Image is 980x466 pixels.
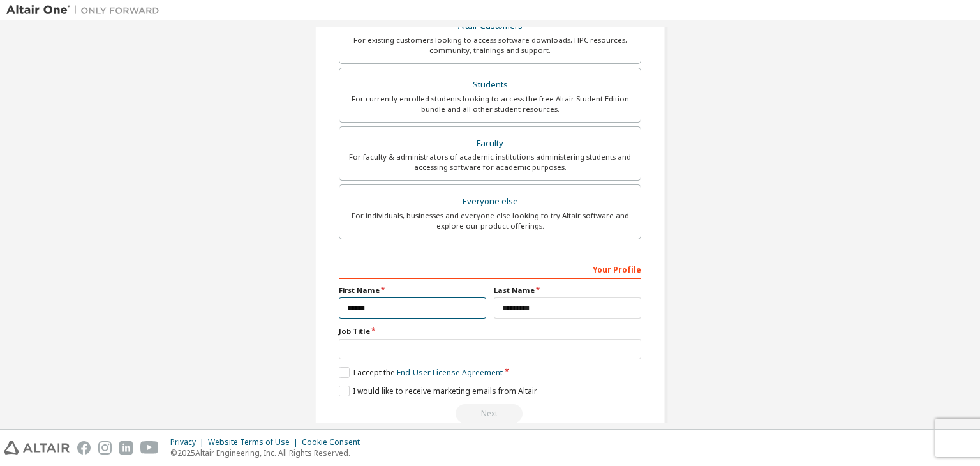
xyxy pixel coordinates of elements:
div: Everyone else [347,193,633,211]
img: instagram.svg [98,441,112,455]
img: Altair One [6,4,166,17]
div: For existing customers looking to access software downloads, HPC resources, community, trainings ... [347,35,633,56]
div: For individuals, businesses and everyone else looking to try Altair software and explore our prod... [347,211,633,231]
div: Read and acccept EULA to continue [339,404,641,423]
div: Students [347,76,633,94]
div: Cookie Consent [302,437,367,447]
img: youtube.svg [140,441,159,455]
label: I accept the [339,367,503,378]
label: First Name [339,285,486,296]
div: Faculty [347,135,633,153]
img: linkedin.svg [119,441,133,455]
div: Website Terms of Use [208,437,302,447]
p: © 2025 Altair Engineering, Inc. All Rights Reserved. [170,447,367,458]
div: For currently enrolled students looking to access the free Altair Student Edition bundle and all ... [347,94,633,114]
img: altair_logo.svg [4,441,70,455]
div: Your Profile [339,259,641,279]
a: End-User License Agreement [397,367,503,378]
label: Job Title [339,326,641,336]
label: Last Name [494,285,641,296]
img: facebook.svg [77,441,91,455]
label: I would like to receive marketing emails from Altair [339,386,537,396]
div: For faculty & administrators of academic institutions administering students and accessing softwa... [347,152,633,172]
div: Privacy [170,437,208,447]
